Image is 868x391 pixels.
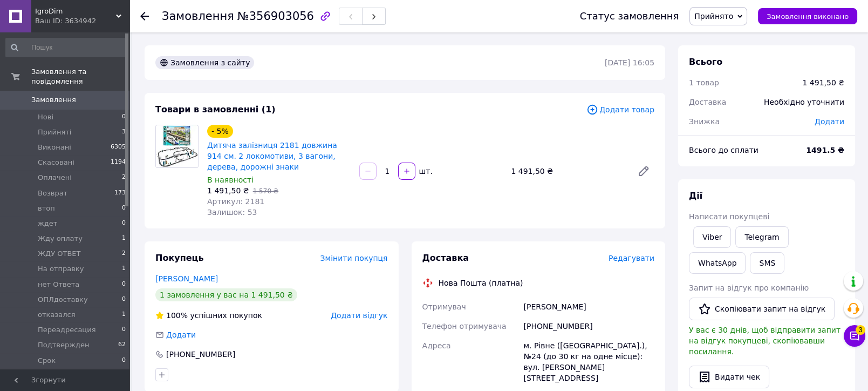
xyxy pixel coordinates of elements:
[122,234,126,244] span: 1
[155,253,204,263] span: Покупець
[856,325,865,335] span: 3
[422,253,469,263] span: Доставка
[162,10,234,23] span: Замовлення
[38,340,89,350] span: Подтвержден
[422,322,507,331] span: Телефон отримувача
[122,356,126,366] span: 0
[155,310,262,321] div: успішних покупок
[156,125,198,167] img: Дитяча залізниця 2181 довжина 914 см. 2 локомотиви, 3 вагони, дерева, дорожні знаки
[507,164,628,179] div: 1 491,50 ₴
[31,67,129,86] span: Замовлення та повідомлення
[806,146,844,154] b: 1491.5 ₴
[580,11,679,22] div: Статус замовлення
[165,349,236,360] div: [PHONE_NUMBER]
[436,278,526,288] div: Нова Пошта (платна)
[122,264,126,274] span: 1
[122,173,126,183] span: 2
[38,143,71,152] span: Виконані
[5,38,127,57] input: Пошук
[320,254,388,262] span: Змінити покупця
[122,112,126,122] span: 0
[155,104,276,114] span: Товари в замовленні (1)
[38,204,55,213] span: втоп
[605,58,654,67] time: [DATE] 16:05
[38,173,72,183] span: Оплачені
[521,336,657,388] div: м. Рівне ([GEOGRAPHIC_DATA].), №24 (до 30 кг на одне місце): вул. [PERSON_NAME][STREET_ADDRESS]
[38,310,76,320] span: отказался
[815,117,844,126] span: Додати
[155,274,218,283] a: [PERSON_NAME]
[38,127,71,137] span: Прийняті
[422,302,466,311] span: Отримувач
[802,77,844,88] div: 1 491,50 ₴
[237,10,314,23] span: №356903056
[689,117,720,126] span: Знижка
[38,356,56,366] span: Срок
[689,284,809,292] span: Запит на відгук про компанію
[521,316,657,336] div: [PHONE_NUMBER]
[422,341,451,350] span: Адреса
[38,219,57,228] span: ждет
[735,226,788,248] a: Telegram
[207,176,254,184] span: В наявності
[155,56,254,69] div: Замовлення з сайту
[693,226,731,248] a: Viber
[38,234,83,244] span: Жду оплату
[253,187,278,195] span: 1 570 ₴
[122,325,126,335] span: 0
[844,325,865,347] button: Чат з покупцем3
[689,78,719,87] span: 1 товар
[118,340,126,350] span: 62
[689,212,769,221] span: Написати покупцеві
[122,127,126,137] span: 3
[122,249,126,259] span: 2
[38,280,79,289] span: нет Ответа
[609,254,654,262] span: Редагувати
[331,311,387,320] span: Додати відгук
[207,125,233,138] div: - 5%
[689,146,758,154] span: Всього до сплати
[689,57,722,67] span: Всього
[38,112,53,122] span: Нові
[155,288,297,301] div: 1 замовлення у вас на 1 491,50 ₴
[689,98,726,106] span: Доставка
[689,298,835,320] button: Скопіювати запит на відгук
[38,325,95,335] span: Переадресация
[38,249,80,259] span: ЖДУ ОТВЕТ
[521,297,657,316] div: [PERSON_NAME]
[750,252,784,274] button: SMS
[207,141,337,171] a: Дитяча залізниця 2181 довжина 914 см. 2 локомотиви, 3 вагони, дерева, дорожні знаки
[586,104,654,116] span: Додати товар
[38,295,88,305] span: ОПЛдоставку
[122,280,126,289] span: 0
[122,204,126,213] span: 0
[122,295,126,305] span: 0
[140,11,149,22] div: Повернутися назад
[207,197,264,206] span: Артикул: 2181
[114,188,126,198] span: 173
[207,208,257,217] span: Залишок: 53
[416,166,434,177] div: шт.
[758,8,857,24] button: Замовлення виконано
[122,310,126,320] span: 1
[35,6,116,16] span: IgroDim
[689,366,769,388] button: Видати чек
[694,12,733,21] span: Прийнято
[207,186,249,195] span: 1 491,50 ₴
[111,143,126,152] span: 6305
[38,158,74,167] span: Скасовані
[166,331,196,339] span: Додати
[689,326,840,356] span: У вас є 30 днів, щоб відправити запит на відгук покупцеві, скопіювавши посилання.
[38,188,67,198] span: Возврат
[633,160,654,182] a: Редагувати
[689,191,702,201] span: Дії
[767,12,849,21] span: Замовлення виконано
[689,252,746,274] a: WhatsApp
[111,158,126,167] span: 1194
[757,90,851,114] div: Необхідно уточнити
[35,16,129,26] div: Ваш ID: 3634942
[122,219,126,228] span: 0
[166,311,188,320] span: 100%
[38,264,84,274] span: На отправку
[31,95,76,105] span: Замовлення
